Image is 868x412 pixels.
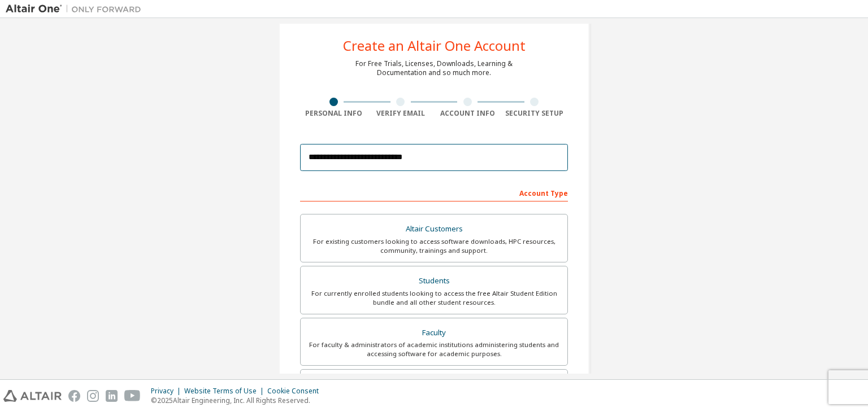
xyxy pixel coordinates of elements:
div: Altair Customers [307,221,561,237]
div: For existing customers looking to access software downloads, HPC resources, community, trainings ... [307,237,561,255]
img: Altair One [6,3,147,15]
div: Verify Email [367,109,435,118]
img: altair_logo.svg [3,390,62,402]
div: Account Info [434,109,501,118]
div: For faculty & administrators of academic institutions administering students and accessing softwa... [307,340,561,358]
div: For currently enrolled students looking to access the free Altair Student Edition bundle and all ... [307,289,561,307]
div: Security Setup [501,109,568,118]
img: youtube.svg [124,390,141,402]
div: Personal Info [300,109,367,118]
div: Website Terms of Use [184,387,267,396]
img: instagram.svg [87,390,99,402]
img: facebook.svg [68,390,80,402]
p: © 2025 Altair Engineering, Inc. All Rights Reserved. [151,396,325,405]
div: Privacy [151,387,184,396]
div: Cookie Consent [267,387,325,396]
div: Create an Altair One Account [343,39,526,52]
img: linkedin.svg [106,390,118,402]
div: Account Type [300,183,568,201]
div: For Free Trials, Licenses, Downloads, Learning & Documentation and so much more. [355,59,513,77]
div: Students [307,273,561,289]
div: Faculty [307,325,561,341]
